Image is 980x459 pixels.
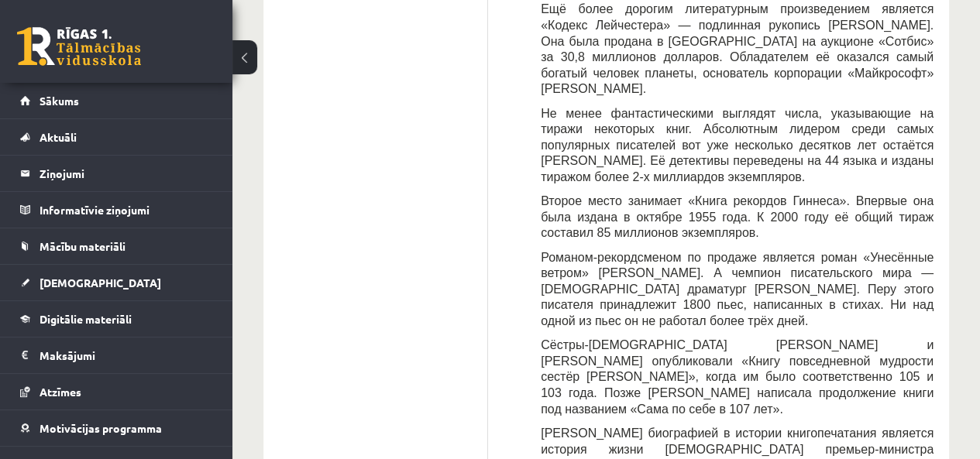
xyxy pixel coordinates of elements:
[541,251,934,327] span: Романом-рекордсменом по продаже является роман «Унесённые ветром» [PERSON_NAME]. А чемпион писате...
[20,228,213,264] a: Mācību materiāli
[40,312,132,326] span: Digitālie materiāli
[40,337,213,373] legend: Maksājumi
[40,192,213,228] legend: Informatīvie ziņojumi
[541,194,934,239] span: Второе место занимает «Книга рекордов Гиннеса». Впервые она была издана в октябре 1955 года. К 20...
[20,265,213,300] a: [DEMOGRAPHIC_DATA]
[20,83,213,118] a: Sākums
[40,156,213,191] legend: Ziņojumi
[541,338,934,415] span: Сёстры-[DEMOGRAPHIC_DATA] [PERSON_NAME] и [PERSON_NAME] опубликовали «Книгу повседневной мудрости...
[20,337,213,373] a: Maksājumi
[541,107,934,183] span: Не менее фантастическими выглядят числа, указывающие на тиражи некоторых книг. Абсолютным лидером...
[40,94,79,108] span: Sākums
[40,385,81,399] span: Atzīmes
[20,192,213,228] a: Informatīvie ziņojumi
[40,130,77,144] span: Aktuāli
[20,410,213,446] a: Motivācijas programma
[40,421,162,435] span: Motivācijas programma
[40,239,126,253] span: Mācību materiāli
[20,119,213,155] a: Aktuāli
[541,2,934,95] span: Ещё более дорогим литературным произведением является «Кодекс Лейчестера» — подлинная рукопись [P...
[20,301,213,337] a: Digitālie materiāli
[40,276,161,289] span: [DEMOGRAPHIC_DATA]
[20,374,213,409] a: Atzīmes
[17,27,141,66] a: Rīgas 1. Tālmācības vidusskola
[20,156,213,191] a: Ziņojumi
